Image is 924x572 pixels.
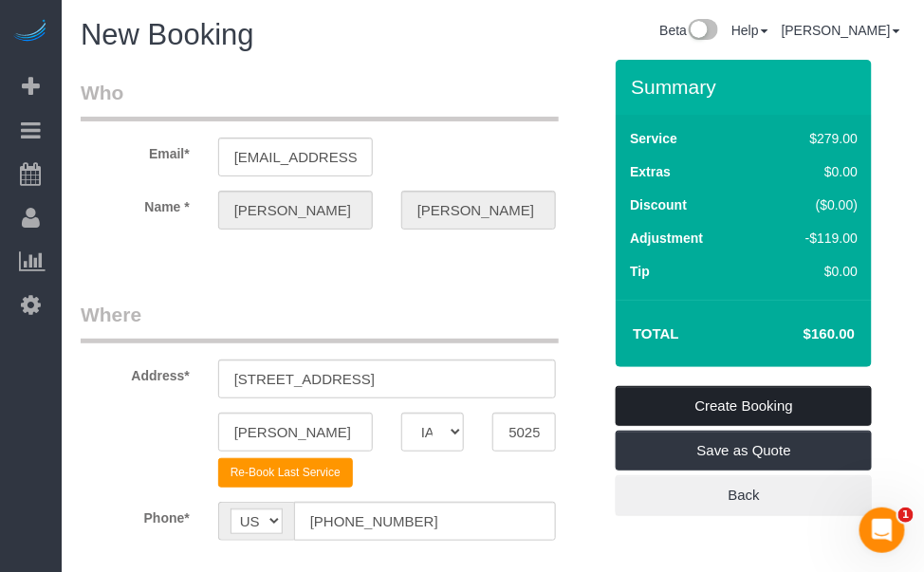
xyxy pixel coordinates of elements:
span: New Booking [81,18,254,51]
div: $0.00 [766,162,858,181]
label: Service [630,129,677,148]
h3: Summary [631,76,862,98]
img: New interface [687,19,718,44]
label: Address* [66,360,204,385]
div: $279.00 [766,129,858,148]
input: First Name* [218,191,373,230]
label: Phone* [66,502,204,527]
div: $0.00 [766,262,858,281]
input: Zip Code* [492,413,556,452]
legend: Who [81,79,559,121]
label: Name * [66,191,204,216]
label: Extras [630,162,671,181]
img: Automaid Logo [11,19,49,46]
a: Save as Quote [616,431,872,471]
a: Create Booking [616,386,872,426]
h4: $160.00 [747,326,855,342]
a: [PERSON_NAME] [782,23,900,38]
div: ($0.00) [766,195,858,214]
button: Re-Book Last Service [218,458,353,488]
div: -$119.00 [766,229,858,248]
label: Discount [630,195,687,214]
input: Email* [218,138,373,176]
legend: Where [81,301,559,343]
label: Adjustment [630,229,703,248]
span: 1 [898,507,914,523]
a: Help [731,23,768,38]
iframe: Intercom live chat [859,507,905,553]
a: Beta [659,23,718,38]
strong: Total [633,325,679,341]
label: Email* [66,138,204,163]
a: Back [616,475,872,515]
input: Last Name* [401,191,556,230]
label: Tip [630,262,650,281]
input: City* [218,413,373,452]
input: Phone* [294,502,556,541]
